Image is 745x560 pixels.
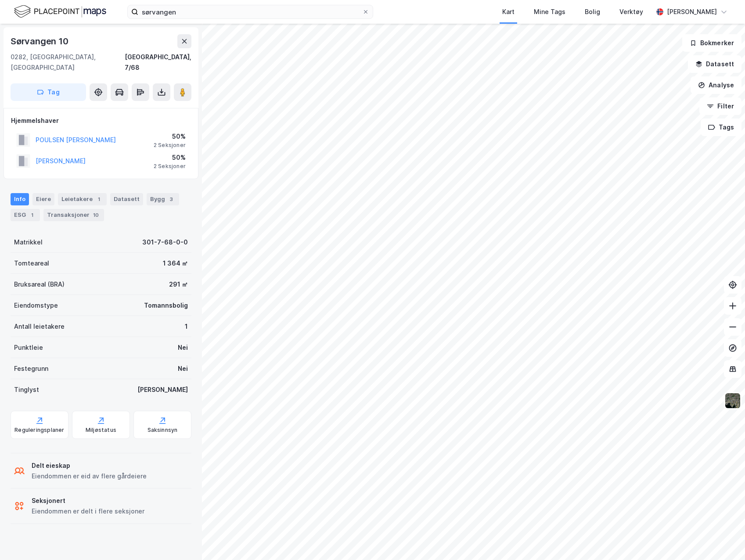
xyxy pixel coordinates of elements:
[14,321,65,332] div: Antall leietakere
[32,495,144,506] div: Seksjonert
[14,237,43,248] div: Matrikkel
[701,518,745,560] iframe: Chat Widget
[28,211,36,219] div: 1
[14,384,39,395] div: Tinglyst
[14,427,64,434] div: Reguleringsplaner
[14,363,48,374] div: Festegrunn
[154,131,186,142] div: 50%
[32,506,144,517] div: Eiendommen er delt i flere seksjoner
[137,384,188,395] div: [PERSON_NAME]
[144,300,188,311] div: Tomannsbolig
[502,7,515,17] div: Kart
[667,7,717,17] div: [PERSON_NAME]
[32,193,54,205] div: Eiere
[86,427,116,434] div: Miljøstatus
[154,142,186,149] div: 2 Seksjoner
[11,83,86,101] button: Tag
[701,118,741,136] button: Tags
[178,342,188,353] div: Nei
[43,209,104,221] div: Transaksjoner
[682,34,741,52] button: Bokmerker
[14,342,43,353] div: Punktleie
[14,279,65,290] div: Bruksareal (BRA)
[534,7,565,17] div: Mine Tags
[699,97,741,115] button: Filter
[148,427,178,434] div: Saksinnsyn
[91,211,101,219] div: 10
[14,300,58,311] div: Eiendomstype
[110,193,143,205] div: Datasett
[688,55,741,73] button: Datasett
[691,76,741,94] button: Analyse
[14,4,106,19] img: logo.f888ab2527a4732fd821a326f86c7f29.svg
[138,5,362,18] input: Søk på adresse, matrikkel, gårdeiere, leietakere eller personer
[32,460,147,471] div: Delt eieskap
[11,193,29,205] div: Info
[167,195,176,204] div: 3
[58,193,107,205] div: Leietakere
[14,258,49,269] div: Tomteareal
[178,363,188,374] div: Nei
[185,321,188,332] div: 1
[11,52,125,73] div: 0282, [GEOGRAPHIC_DATA], [GEOGRAPHIC_DATA]
[154,163,186,170] div: 2 Seksjoner
[585,7,600,17] div: Bolig
[94,195,103,204] div: 1
[125,52,191,73] div: [GEOGRAPHIC_DATA], 7/68
[142,237,188,248] div: 301-7-68-0-0
[619,7,643,17] div: Verktøy
[11,209,40,221] div: ESG
[724,392,741,409] img: 9k=
[11,115,191,126] div: Hjemmelshaver
[147,193,179,205] div: Bygg
[11,34,70,48] div: Sørvangen 10
[32,471,147,481] div: Eiendommen er eid av flere gårdeiere
[163,258,188,269] div: 1 364 ㎡
[169,279,188,290] div: 291 ㎡
[154,152,186,163] div: 50%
